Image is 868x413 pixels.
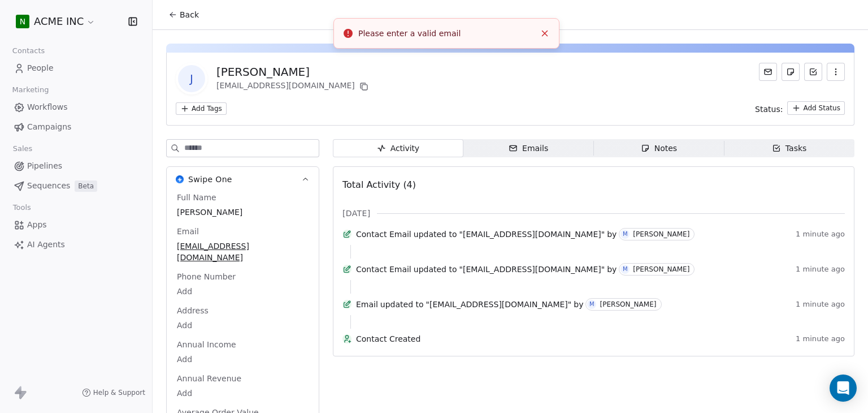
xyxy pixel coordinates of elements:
[426,299,572,310] span: "[EMAIL_ADDRESS][DOMAIN_NAME]"
[9,216,143,234] a: Apps
[589,300,594,309] div: M
[607,229,617,240] span: by
[787,101,845,115] button: Add Status
[75,180,97,192] span: Beta
[7,42,50,59] span: Contacts
[176,102,227,115] button: Add Tags
[27,239,65,251] span: AI Agents
[177,354,309,365] span: Add
[796,300,845,309] span: 1 minute ago
[796,265,845,274] span: 1 minute ago
[175,339,238,350] span: Annual Income
[830,375,857,402] div: Open Intercom Messenger
[755,104,783,115] span: Status:
[7,81,54,98] span: Marketing
[414,229,457,240] span: updated to
[641,143,677,154] div: Notes
[356,264,411,275] span: Contact Email
[27,180,70,192] span: Sequences
[93,388,145,397] span: Help & Support
[772,143,807,154] div: Tasks
[162,5,206,25] button: Back
[175,192,219,203] span: Full Name
[623,230,628,239] div: M
[177,388,309,399] span: Add
[27,101,68,113] span: Workflows
[356,299,378,310] span: Email
[459,264,605,275] span: "[EMAIL_ADDRESS][DOMAIN_NAME]"
[180,9,199,20] span: Back
[82,388,145,397] a: Help & Support
[356,229,411,240] span: Contact Email
[177,286,309,297] span: Add
[176,175,184,183] img: Swipe One
[9,157,143,175] a: Pipelines
[537,26,552,41] button: Close toast
[178,65,205,92] span: J
[177,206,309,218] span: [PERSON_NAME]
[216,64,371,80] div: [PERSON_NAME]
[633,265,689,273] div: [PERSON_NAME]
[177,240,309,263] span: [EMAIL_ADDRESS][DOMAIN_NAME]
[27,219,47,231] span: Apps
[27,62,54,74] span: People
[8,140,37,157] span: Sales
[175,305,211,316] span: Address
[20,16,25,27] span: N
[8,199,36,216] span: Tools
[9,118,143,136] a: Campaigns
[459,229,605,240] span: "[EMAIL_ADDRESS][DOMAIN_NAME]"
[380,299,424,310] span: updated to
[342,208,370,219] span: [DATE]
[358,28,535,40] div: Please enter a valid email
[27,160,62,172] span: Pipelines
[796,230,845,239] span: 1 minute ago
[623,265,628,274] div: M
[414,264,457,275] span: updated to
[167,167,319,192] button: Swipe OneSwipe One
[175,271,238,282] span: Phone Number
[9,59,143,78] a: People
[9,235,143,254] a: AI Agents
[509,143,548,154] div: Emails
[177,320,309,331] span: Add
[9,98,143,117] a: Workflows
[175,373,244,384] span: Annual Revenue
[633,230,689,238] div: [PERSON_NAME]
[356,333,791,345] span: Contact Created
[574,299,583,310] span: by
[342,179,416,190] span: Total Activity (4)
[175,226,201,237] span: Email
[188,174,232,185] span: Swipe One
[14,12,98,31] button: NACME INC
[216,80,371,93] div: [EMAIL_ADDRESS][DOMAIN_NAME]
[34,14,84,29] span: ACME INC
[9,177,143,195] a: SequencesBeta
[607,264,617,275] span: by
[27,121,71,133] span: Campaigns
[600,300,656,308] div: [PERSON_NAME]
[796,334,845,343] span: 1 minute ago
